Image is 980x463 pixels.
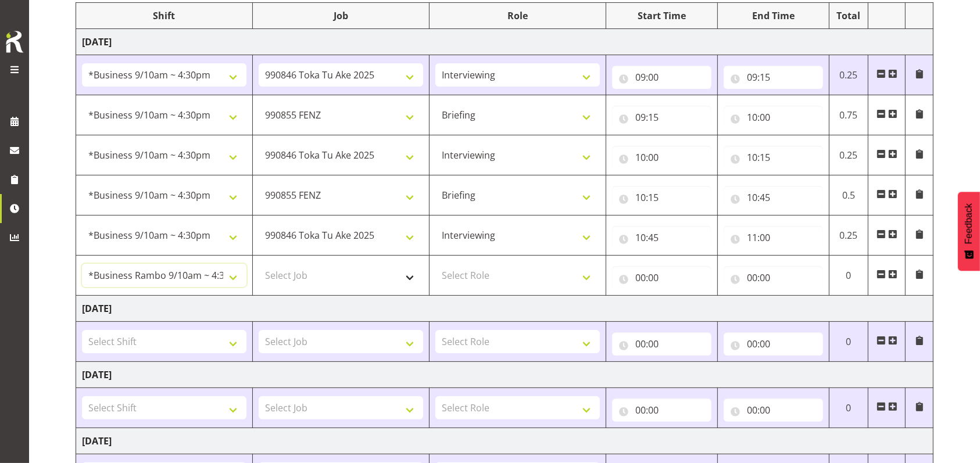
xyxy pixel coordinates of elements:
[835,9,862,23] div: Total
[964,203,974,244] span: Feedback
[829,256,868,296] td: 0
[82,9,246,23] div: Shift
[724,9,823,23] div: End Time
[612,226,711,249] input: Click to select...
[829,322,868,362] td: 0
[612,106,711,129] input: Click to select...
[829,175,868,216] td: 0.5
[724,106,823,129] input: Click to select...
[724,186,823,209] input: Click to select...
[829,388,868,428] td: 0
[3,29,26,55] img: Rosterit icon logo
[612,399,711,422] input: Click to select...
[724,399,823,422] input: Click to select...
[724,146,823,169] input: Click to select...
[76,296,933,322] td: [DATE]
[829,216,868,256] td: 0.25
[724,332,823,356] input: Click to select...
[612,146,711,169] input: Click to select...
[724,226,823,249] input: Click to select...
[76,428,933,454] td: [DATE]
[612,9,711,23] div: Start Time
[259,9,423,23] div: Job
[612,186,711,209] input: Click to select...
[612,332,711,356] input: Click to select...
[724,66,823,89] input: Click to select...
[612,266,711,289] input: Click to select...
[612,66,711,89] input: Click to select...
[435,9,600,23] div: Role
[76,362,933,388] td: [DATE]
[829,135,868,175] td: 0.25
[958,192,980,271] button: Feedback - Show survey
[724,266,823,289] input: Click to select...
[829,95,868,135] td: 0.75
[829,55,868,95] td: 0.25
[76,29,933,55] td: [DATE]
